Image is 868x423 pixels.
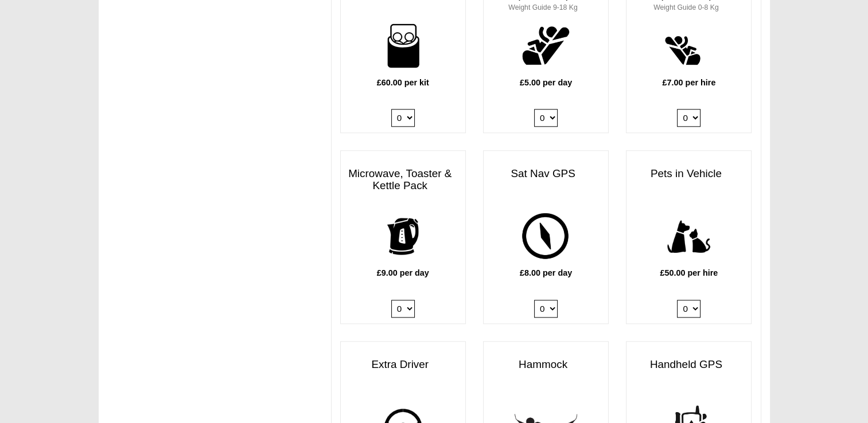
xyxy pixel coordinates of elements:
img: baby.png [657,14,720,77]
b: £5.00 per day [520,78,572,87]
b: £9.00 per day [377,268,429,277]
img: kettle.png [372,205,434,268]
h3: Pets in Vehicle [626,162,751,186]
img: bedding-for-two.png [372,14,434,77]
h3: Hammock [484,353,608,377]
b: £50.00 per hire [660,268,718,277]
img: child.png [515,14,577,77]
img: gps.png [515,205,577,268]
img: pets.png [657,205,720,268]
h3: Sat Nav GPS [484,162,608,186]
h3: Extra Driver [341,353,465,377]
b: £8.00 per day [520,268,572,277]
small: Weight Guide 0-8 Kg [653,3,719,11]
h3: Microwave, Toaster & Kettle Pack [341,162,465,198]
b: £7.00 per hire [662,78,715,87]
small: Weight Guide 9-18 Kg [508,3,577,11]
h3: Handheld GPS [626,353,751,377]
b: £60.00 per kit [377,78,429,87]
